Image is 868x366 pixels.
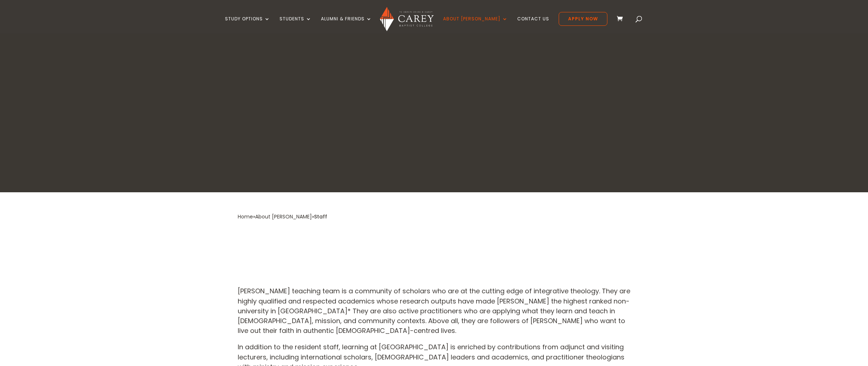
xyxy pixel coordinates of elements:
[238,286,630,342] p: [PERSON_NAME] teaching team is a community of scholars who are at the cutting edge of integrative...
[380,7,433,31] img: Carey Baptist College
[238,213,253,220] a: Home
[443,16,508,33] a: About [PERSON_NAME]
[280,16,312,33] a: Students
[559,12,607,26] a: Apply Now
[238,213,327,220] span: » »
[321,16,372,33] a: Alumni & Friends
[255,213,312,220] a: About [PERSON_NAME]
[517,16,549,33] a: Contact Us
[225,16,270,33] a: Study Options
[314,213,327,220] span: Staff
